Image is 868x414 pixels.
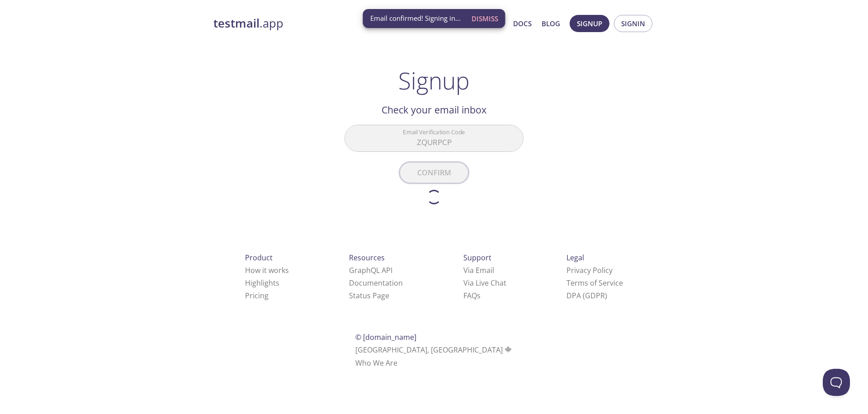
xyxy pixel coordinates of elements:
[472,13,498,24] span: Dismiss
[245,291,269,301] a: Pricing
[463,291,481,301] a: FAQ
[566,291,607,301] a: DPA (GDPR)
[463,278,506,288] a: Via Live Chat
[477,291,481,301] span: s
[213,16,426,31] a: testmail.app
[577,18,602,29] span: Signup
[349,291,389,301] a: Status Page
[245,265,289,275] a: How it works
[823,369,850,396] iframe: Help Scout Beacon - Open
[513,18,532,29] a: Docs
[468,10,502,27] button: Dismiss
[566,265,613,275] a: Privacy Policy
[349,265,392,275] a: GraphQL API
[463,253,491,263] span: Support
[621,18,645,29] span: Signin
[213,15,259,31] strong: testmail
[355,358,397,368] a: Who We Are
[349,253,385,263] span: Resources
[344,102,524,118] h2: Check your email inbox
[614,15,652,32] button: Signin
[355,332,416,342] span: © [DOMAIN_NAME]
[370,14,461,23] span: Email confirmed! Signing in...
[245,253,273,263] span: Product
[398,67,470,94] h1: Signup
[566,278,623,288] a: Terms of Service
[349,278,403,288] a: Documentation
[566,253,584,263] span: Legal
[463,265,494,275] a: Via Email
[542,18,560,29] a: Blog
[570,15,609,32] button: Signup
[355,345,513,355] span: [GEOGRAPHIC_DATA], [GEOGRAPHIC_DATA]
[245,278,279,288] a: Highlights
